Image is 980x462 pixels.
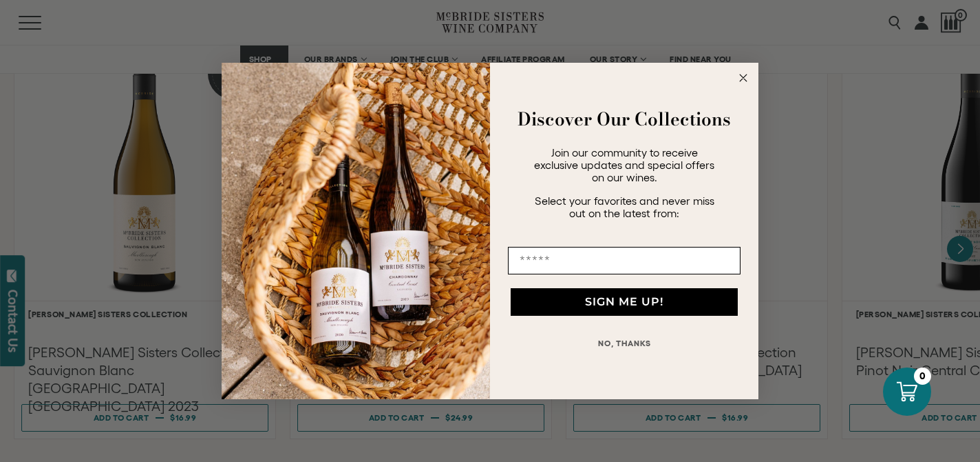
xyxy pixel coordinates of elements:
[518,106,731,132] strong: Discover Our Collections
[508,330,741,357] button: NO, THANKS
[511,288,738,316] button: SIGN ME UP!
[508,247,741,274] input: Email
[535,194,714,219] span: Select your favorites and never miss out on the latest from:
[534,146,714,183] span: Join our community to receive exclusive updates and special offers on our wines.
[222,63,490,399] img: 42653730-7e35-4af7-a99d-12bf478283cf.jpeg
[914,368,931,385] div: 0
[735,70,752,86] button: Close dialog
